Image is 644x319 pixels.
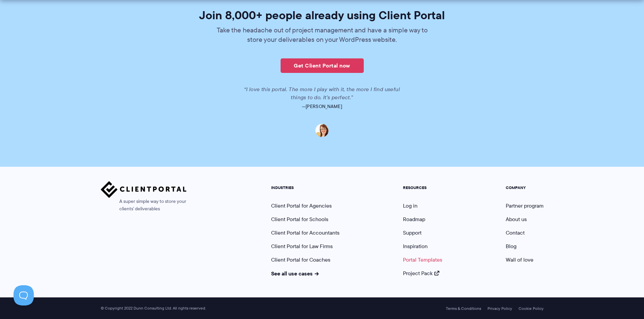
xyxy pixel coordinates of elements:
[487,306,512,311] a: Privacy Policy
[271,215,328,223] a: Client Portal for Schools
[403,242,428,250] a: Inspiration
[271,202,332,210] a: Client Portal for Agencies
[506,202,544,210] a: Partner program
[403,269,439,277] a: Project Pack
[281,58,364,73] a: Get Client Portal now
[271,269,319,277] a: See all use cases
[14,285,34,305] iframe: Toggle Customer Support
[519,306,544,311] a: Cookie Policy
[506,215,527,223] a: About us
[403,215,425,223] a: Roadmap
[403,229,422,237] a: Support
[132,9,512,21] h2: Join 8,000+ people already using Client Portal
[506,242,517,250] a: Blog
[506,229,525,237] a: Contact
[446,306,481,311] a: Terms & Conditions
[403,185,442,190] h5: RESOURCES
[271,229,339,237] a: Client Portal for Accountants
[97,306,209,311] span: © Copyright 2022 Dunn Consulting Ltd. All rights reserved.
[271,256,330,264] a: Client Portal for Coaches
[101,198,187,213] span: A super simple way to store your clients' deliverables
[403,202,418,210] a: Log in
[403,256,442,264] a: Portal Templates
[271,242,333,250] a: Client Portal for Law Firms
[236,85,408,102] p: “I love this portal. The more I play with it, the more I find useful things to do. It’s perfect.”
[271,185,339,190] h5: INDUSTRIES
[506,185,544,190] h5: COMPANY
[212,25,432,44] p: Take the headache out of project management and have a simple way to store your deliverables on y...
[132,102,512,111] p: —[PERSON_NAME]
[506,256,533,264] a: Wall of love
